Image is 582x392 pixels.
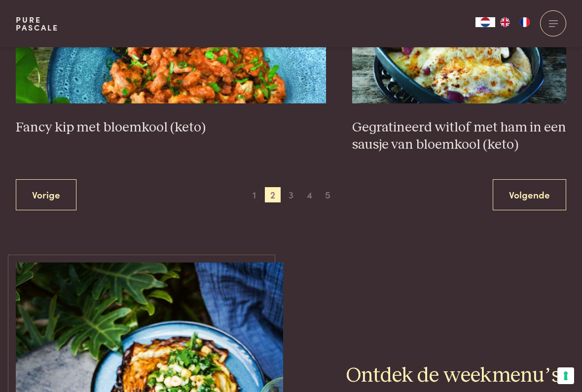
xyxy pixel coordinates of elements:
[475,17,535,27] aside: Language selected: Nederlands
[16,119,326,136] h3: Fancy kip met bloemkool (keto)
[352,119,566,153] h3: Gegratineerd witlof met ham in een sausje van bloemkool (keto)
[283,187,299,203] span: 3
[495,17,535,27] ul: Language list
[495,17,515,27] a: EN
[493,179,566,210] a: Volgende
[16,16,59,32] a: PurePascale
[320,187,335,203] span: 5
[557,367,574,384] button: Uw voorkeuren voor toestemming voor trackingtechnologieën
[475,17,495,27] div: Language
[475,17,495,27] a: NL
[265,187,281,203] span: 2
[515,17,535,27] a: FR
[247,187,262,203] span: 1
[301,187,317,203] span: 4
[16,179,76,210] a: Vorige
